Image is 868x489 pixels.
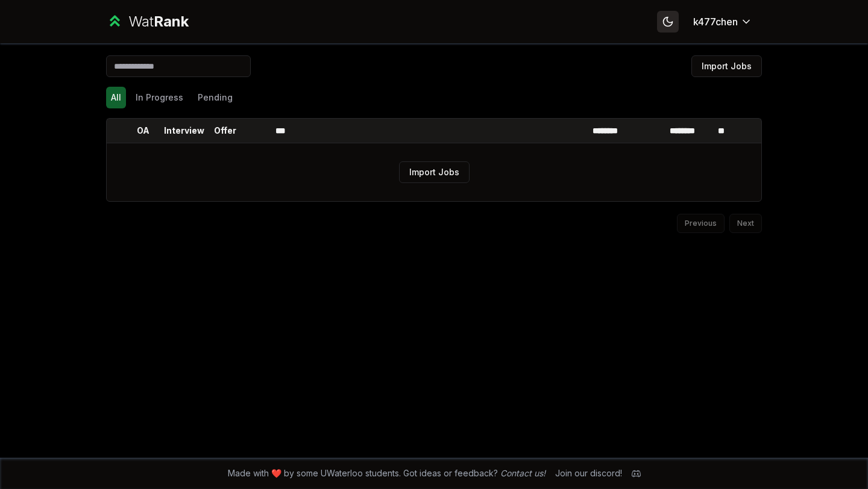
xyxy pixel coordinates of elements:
span: k477chen [693,14,738,29]
span: Rank [154,13,189,30]
span: Made with ❤️ by some UWaterloo students. Got ideas or feedback? [228,467,546,479]
button: All [106,87,126,108]
button: Import Jobs [399,161,470,183]
a: WatRank [106,12,189,31]
button: In Progress [131,87,188,108]
p: OA [137,125,149,137]
div: Join our discord! [555,467,622,479]
p: Interview [164,125,204,137]
button: Import Jobs [691,55,762,77]
a: Contact us! [500,468,546,478]
button: Pending [193,87,237,108]
button: k477chen [684,11,762,33]
p: Offer [214,125,236,137]
div: Wat [128,12,189,31]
